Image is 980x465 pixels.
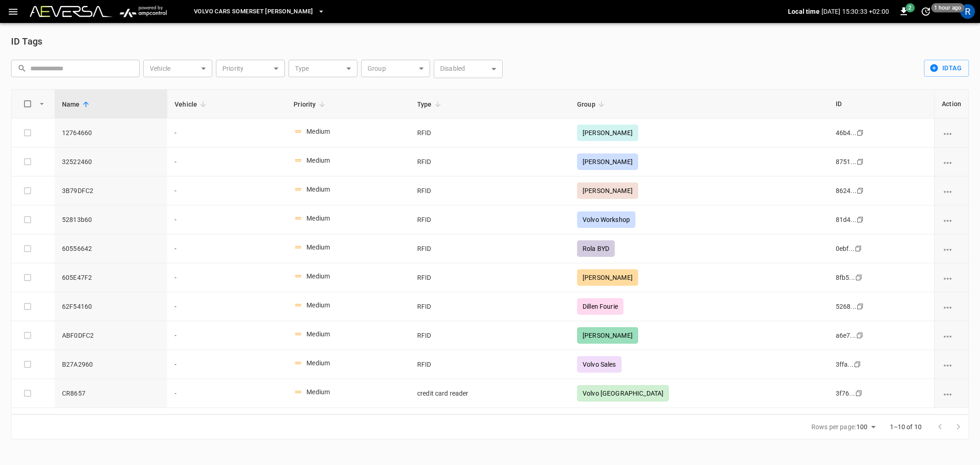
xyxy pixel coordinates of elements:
div: copy [855,388,864,398]
td: - [167,234,286,263]
div: Medium [306,214,330,223]
button: Volvo Cars Somerset [PERSON_NAME] [190,3,329,21]
div: [PERSON_NAME] [577,269,638,286]
div: 8624... [836,186,856,195]
div: Medium [306,127,330,136]
div: copy [856,301,865,312]
td: - [167,292,286,321]
span: Type [417,99,444,110]
div: [PERSON_NAME] [577,125,638,141]
div: Medium [306,243,330,252]
div: Medium [306,272,330,281]
td: RFID [410,234,570,263]
div: copy [856,186,865,196]
div: [PERSON_NAME] [577,327,638,344]
div: idTags-table [11,89,969,414]
div: 81d4... [836,215,856,224]
div: Volvo Sales [577,356,622,373]
span: Priority [294,99,328,110]
span: Vehicle [175,99,209,110]
div: Medium [306,156,330,165]
span: 3B79DFC2 [62,186,160,195]
td: RFID [410,176,570,205]
div: 3f76... [836,389,855,398]
div: vehicle options [942,128,961,137]
th: Action [934,90,969,119]
div: vehicle options [942,186,961,195]
span: ABF0DFC2 [62,331,160,340]
div: copy [853,359,862,369]
div: vehicle options [942,157,961,166]
div: 0ebf... [836,244,855,253]
div: 100 [856,420,878,434]
table: idTags-table [11,90,969,408]
span: 52813b60 [62,215,160,224]
span: 60556642 [62,244,160,253]
div: vehicle options [942,331,961,340]
td: - [167,176,286,205]
p: Local time [788,7,820,16]
td: - [167,119,286,147]
p: [DATE] 15:30:33 +02:00 [821,7,889,16]
div: Medium [306,387,330,397]
td: RFID [410,350,570,379]
td: credit card reader [410,379,570,408]
div: copy [856,128,865,138]
span: Group [577,99,607,110]
td: RFID [410,147,570,176]
div: Dillen Fourie [577,298,623,315]
img: Customer Logo [30,6,113,17]
td: RFID [410,205,570,234]
div: Volvo [GEOGRAPHIC_DATA] [577,385,669,402]
span: Name [62,99,92,110]
td: - [167,263,286,292]
button: idTag [924,60,969,77]
div: 3ffa... [836,360,854,369]
div: Medium [306,185,330,194]
td: - [167,321,286,350]
p: Rows per page: [811,422,856,431]
div: Medium [306,301,330,310]
p: 1–10 of 10 [890,422,922,431]
td: RFID [410,119,570,147]
span: 2 [906,3,915,12]
button: set refresh interval [918,4,933,19]
div: vehicle options [942,273,961,282]
span: 62F54160 [62,302,160,311]
span: Volvo Cars Somerset [PERSON_NAME] [194,6,313,17]
div: 5268... [836,302,856,311]
td: RFID [410,292,570,321]
div: vehicle options [942,215,961,224]
div: copy [854,244,863,254]
div: 46b4... [836,128,856,137]
span: B27A2960 [62,360,160,369]
div: Medium [306,358,330,368]
span: CR8657 [62,389,160,398]
div: copy [855,272,864,283]
div: Rola BYD [577,240,615,257]
div: 8751... [836,157,856,166]
h6: ID Tags [11,34,42,49]
div: copy [855,330,865,340]
div: copy [856,157,865,167]
td: - [167,379,286,408]
div: [PERSON_NAME] [577,182,638,199]
div: profile-icon [960,4,975,19]
div: vehicle options [942,389,961,398]
div: vehicle options [942,244,961,253]
div: vehicle options [942,360,961,369]
div: 8fb5... [836,273,855,282]
div: a6e7... [836,331,856,340]
td: RFID [410,263,570,292]
td: - [167,147,286,176]
td: RFID [410,321,570,350]
div: Volvo Workshop [577,211,635,228]
td: - [167,350,286,379]
span: 605E47F2 [62,273,160,282]
td: - [167,205,286,234]
div: [PERSON_NAME] [577,153,638,170]
span: 32522460 [62,157,160,166]
div: vehicle options [942,302,961,311]
th: ID [828,90,934,119]
div: copy [856,215,865,225]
